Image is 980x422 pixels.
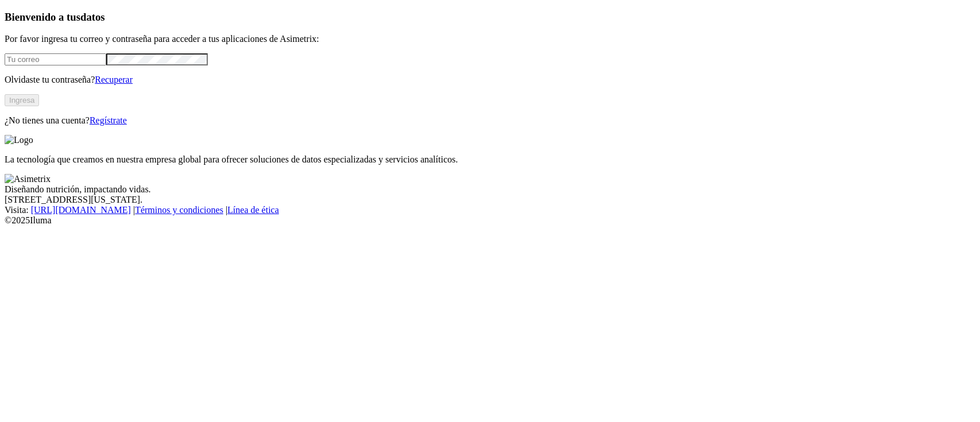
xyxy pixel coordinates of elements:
[5,115,975,126] p: ¿No tienes una cuenta?
[5,11,975,24] h3: Bienvenido a tus
[5,205,975,215] div: Visita : | |
[227,205,279,215] a: Línea de ética
[5,154,975,165] p: La tecnología que creamos en nuestra empresa global para ofrecer soluciones de datos especializad...
[5,174,51,184] img: Asimetrix
[5,195,975,205] div: [STREET_ADDRESS][US_STATE].
[5,184,975,195] div: Diseñando nutrición, impactando vidas.
[5,135,33,145] img: Logo
[5,53,106,65] input: Tu correo
[5,34,975,44] p: Por favor ingresa tu correo y contraseña para acceder a tus aplicaciones de Asimetrix:
[5,215,975,226] div: © 2025 Iluma
[95,75,133,84] a: Recuperar
[5,75,975,85] p: Olvidaste tu contraseña?
[90,115,127,125] a: Regístrate
[80,11,105,23] span: datos
[135,205,223,215] a: Términos y condiciones
[5,94,39,106] button: Ingresa
[31,205,131,215] a: [URL][DOMAIN_NAME]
